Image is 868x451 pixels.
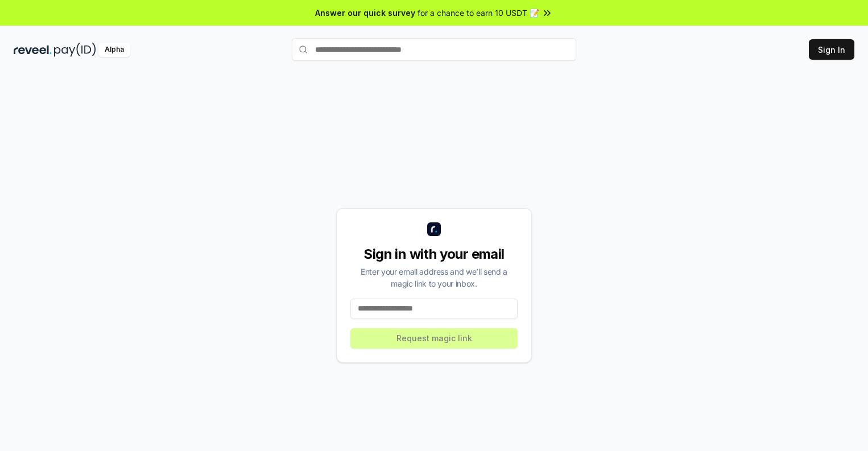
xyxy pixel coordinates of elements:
[809,39,854,60] button: Sign In
[427,222,441,236] img: logo_small
[54,43,96,57] img: pay_id
[350,245,518,263] div: Sign in with your email
[315,7,415,19] span: Answer our quick survey
[350,266,518,289] div: Enter your email address and we’ll send a magic link to your inbox.
[14,43,52,57] img: reveel_dark
[98,43,130,57] div: Alpha
[418,7,539,19] span: for a chance to earn 10 USDT 📝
